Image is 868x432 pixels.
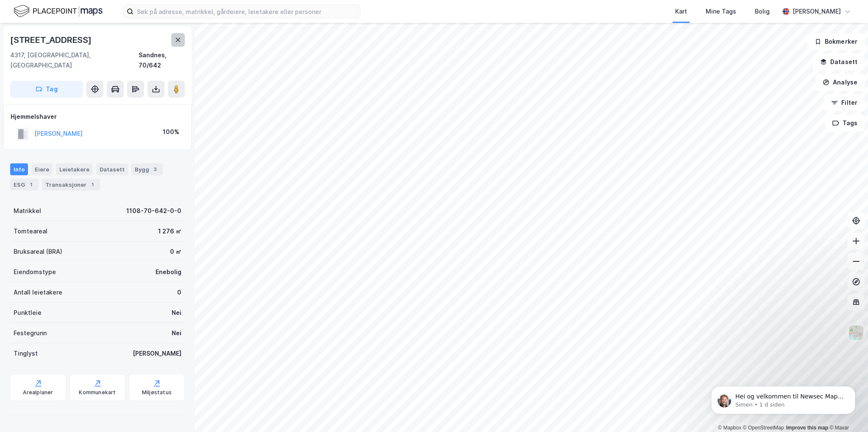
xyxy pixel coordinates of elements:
div: Bygg [131,163,163,175]
div: 1108-70-642-0-0 [126,206,181,216]
div: Antall leietakere [14,287,62,297]
div: 1 276 ㎡ [158,226,181,236]
button: Tags [825,115,865,132]
button: Bokmerker [807,33,865,50]
button: Analyse [815,74,865,91]
div: 0 ㎡ [170,247,181,257]
div: Arealplaner [23,389,53,396]
button: Tag [10,81,83,98]
div: Festegrunn [14,328,47,338]
div: Miljøstatus [142,389,172,396]
div: Tinglyst [14,348,38,359]
a: Mapbox [718,425,741,431]
div: Bruksareal (BRA) [14,247,62,257]
div: Transaksjoner [42,179,100,191]
div: 0 [177,287,181,297]
input: Søk på adresse, matrikkel, gårdeiere, leietakere eller personer [134,5,360,18]
div: [PERSON_NAME] [793,6,841,17]
img: logo.f888ab2527a4732fd821a326f86c7f29.svg [14,4,103,19]
button: Filter [824,94,865,111]
div: 4317, [GEOGRAPHIC_DATA], [GEOGRAPHIC_DATA] [10,50,139,70]
a: OpenStreetMap [743,425,784,431]
div: Kart [675,6,687,17]
div: 1 [27,180,35,189]
div: Leietakere [56,163,93,175]
div: 1 [88,180,97,189]
div: 100% [163,127,179,137]
div: [PERSON_NAME] [133,348,181,359]
div: Hjemmelshaver [11,112,184,122]
div: Enebolig [156,267,181,277]
iframe: Intercom notifications melding [698,368,868,428]
div: Eiendomstype [14,267,56,277]
div: Eiere [31,163,53,175]
div: Nei [172,328,181,338]
img: Z [848,325,864,341]
div: Kommunekart [79,389,116,396]
a: Improve this map [786,425,828,431]
div: 3 [151,165,159,174]
div: Tomteareal [14,226,47,236]
div: [STREET_ADDRESS] [10,33,93,47]
div: ESG [10,179,39,191]
div: Mine Tags [706,6,736,17]
div: Matrikkel [14,206,41,216]
div: Punktleie [14,308,42,318]
div: Datasett [96,163,128,175]
div: Bolig [755,6,770,17]
div: Info [10,163,28,175]
button: Datasett [813,53,865,70]
div: Sandnes, 70/642 [139,50,185,70]
div: Nei [172,308,181,318]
